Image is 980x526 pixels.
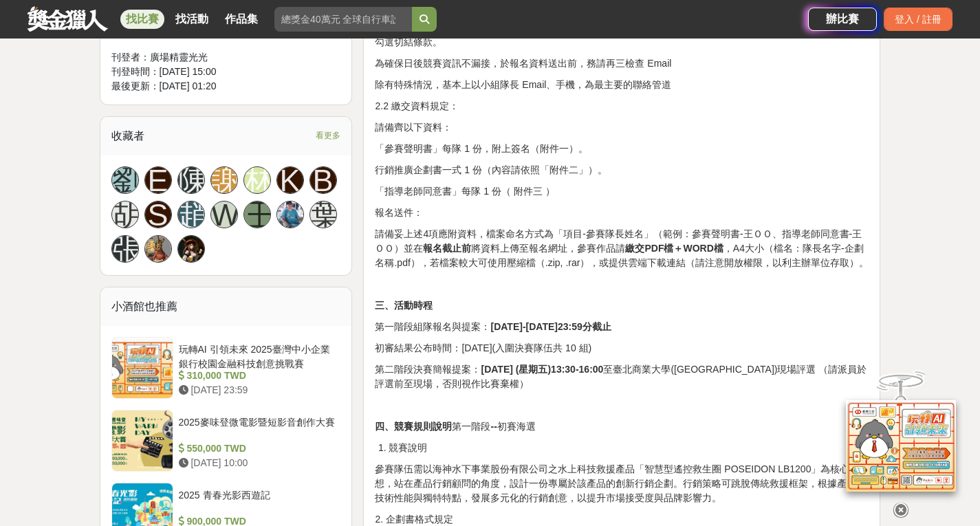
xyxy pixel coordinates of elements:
[179,441,336,456] div: 550,000 TWD
[177,235,205,263] a: Avatar
[375,99,869,113] p: 2.2 繳交資料規定：
[884,8,952,31] div: 登入 / 註冊
[177,201,205,228] a: 趙
[808,8,877,31] a: 辦比賽
[309,166,337,194] a: B
[375,120,869,135] p: 請備齊以下資料：
[179,342,336,369] div: 玩轉AI 引領未來 2025臺灣中小企業銀行校園金融科技創意挑戰賽
[179,488,336,514] div: 2025 青春光影西遊記
[177,166,205,194] a: 陳
[111,130,144,142] span: 收藏者
[375,320,869,334] p: 第一階段組隊報名與提案：
[243,166,271,194] a: 林
[111,410,341,472] a: 2025麥味登微電影暨短影音創作大賽 550,000 TWD [DATE] 10:00
[120,10,164,29] a: 找比賽
[490,421,497,432] strong: --
[316,128,340,143] span: 看更多
[375,419,869,434] p: 第一階段 初賽海選
[210,201,238,228] a: W
[145,236,171,262] img: Avatar
[375,421,452,432] strong: 四、競賽規則說明
[276,166,304,194] a: K
[481,364,603,375] strong: [DATE] (星期五)13:30-16:00
[111,65,341,79] div: 刊登時間： [DATE] 15:00
[375,227,869,270] p: 請備妥上述4項應附資料，檔案命名方式為「項目-參賽隊長姓名」（範例：參賽聲明書-王ＯＯ、指導老師同意書-王ＯＯ）並在 將資料上傳至報名網址，參賽作品請 ，A4大小（檔名：隊長名字-企劃名稱.pd...
[625,243,723,254] strong: 繳交PDF檔＋WORD檔
[309,201,337,228] a: 葉
[179,369,336,383] div: 310,000 TWD
[375,462,869,505] p: 參賽隊伍需以海神水下事業股份有限公司之水上科技救援產品「智慧型遙控救生圈 POSEIDON LB1200」為核心發想，站在產品行銷顧問的角度，設計一份專屬於該產品的創新行銷企劃。行銷策略可跳脫傳...
[375,184,869,199] p: 「指導老師同意書」每隊 1 份（ 附件三 ）
[423,243,471,254] strong: 報名截止前
[111,79,341,94] div: 最後更新： [DATE] 01:20
[219,10,263,29] a: 作品集
[375,78,869,92] p: 除有特殊情況，基本上以小組隊⾧ Email、手機，為最主要的聯絡管道
[144,201,172,228] a: S
[490,321,611,332] strong: [DATE]-[DATE]23:59分截止
[111,235,139,263] a: 張
[144,235,172,263] a: Avatar
[375,300,433,311] strong: 三、活動時程
[178,236,204,262] img: Avatar
[274,7,412,32] input: 總獎金40萬元 全球自行車設計比賽
[111,166,139,194] a: 劉
[111,337,341,399] a: 玩轉AI 引領未來 2025臺灣中小企業銀行校園金融科技創意挑戰賽 310,000 TWD [DATE] 23:59
[846,399,956,490] img: d2146d9a-e6f6-4337-9592-8cefde37ba6b.png
[375,341,869,355] p: 初審結果公布時間：[DATE](入圍決賽隊伍共 10 組)
[170,10,214,29] a: 找活動
[276,201,304,228] a: Avatar
[210,166,238,194] a: 謝
[144,166,172,194] a: E
[389,441,869,455] li: 競賽說明
[179,456,336,470] div: [DATE] 10:00
[375,362,869,391] p: 第二階段決賽簡報提案： 至臺北商業大學([GEOGRAPHIC_DATA])現場評選 （請派員於評選前至現場，否則視作比賽棄權）
[179,383,336,397] div: [DATE] 23:59
[375,56,869,71] p: 為確保日後競賽資訊不漏接，於報名資料送出前，務請再三檢查 Email
[179,415,336,441] div: 2025麥味登微電影暨短影音創作大賽
[111,201,139,228] a: 胡
[375,142,869,156] p: 「參賽聲明書」每隊 1 份，附上簽名（附件一）。
[375,206,869,220] p: 報名送件：
[375,163,869,177] p: 行銷推廣企劃書一式 1 份（內容請依照「附件二」）。
[243,201,271,228] a: 王
[277,201,303,228] img: Avatar
[111,50,341,65] div: 刊登者： 廣場精靈光光
[100,287,352,326] div: 小酒館也推薦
